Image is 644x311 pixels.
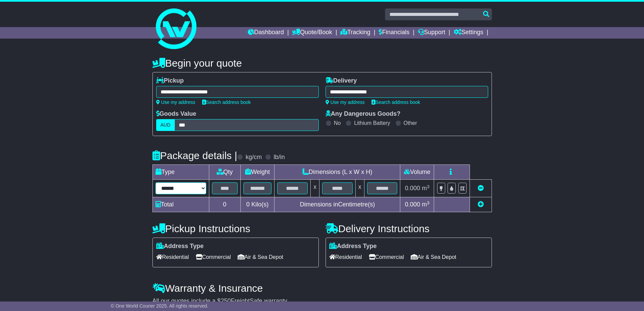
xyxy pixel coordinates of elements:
a: Use my address [156,99,195,105]
a: Add new item [478,201,484,208]
span: 0.000 [405,201,420,208]
span: 250 [221,297,231,304]
td: Volume [400,165,434,180]
label: Any Dangerous Goods? [326,110,401,118]
label: Pickup [156,77,184,85]
sup: 3 [427,200,430,205]
h4: Begin your quote [152,58,492,69]
a: Financials [379,27,409,39]
span: m [422,201,430,208]
td: Type [152,165,209,180]
td: Weight [240,165,275,180]
label: Address Type [329,243,377,250]
td: Kilo(s) [240,197,275,212]
a: Settings [454,27,483,39]
td: 0 [209,197,240,212]
span: Air & Sea Depot [411,252,456,262]
label: lb/in [273,154,285,161]
a: Remove this item [478,185,484,192]
label: Other [404,120,417,126]
a: Search address book [202,99,251,105]
a: Support [418,27,445,39]
td: Total [152,197,209,212]
label: No [334,120,341,126]
a: Dashboard [248,27,284,39]
label: Address Type [156,243,204,250]
h4: Package details | [152,150,237,161]
div: All our quotes include a $ FreightSafe warranty. [152,297,492,305]
span: m [422,185,430,192]
span: Commercial [196,252,231,262]
h4: Pickup Instructions [152,223,319,234]
span: Residential [156,252,189,262]
span: 0.000 [405,185,420,192]
td: Dimensions in Centimetre(s) [275,197,400,212]
span: © One World Courier 2025. All rights reserved. [111,303,209,309]
label: Goods Value [156,110,196,118]
span: 0 [246,201,249,208]
span: Residential [329,252,362,262]
span: Commercial [369,252,404,262]
label: Delivery [326,77,357,85]
a: Tracking [340,27,370,39]
h4: Delivery Instructions [326,223,492,234]
span: Air & Sea Depot [238,252,283,262]
h4: Warranty & Insurance [152,283,492,294]
td: Dimensions (L x W x H) [275,165,400,180]
td: x [355,180,364,197]
td: Qty [209,165,240,180]
label: kg/cm [245,154,262,161]
label: Lithium Battery [354,120,390,126]
sup: 3 [427,184,430,189]
a: Use my address [326,99,365,105]
a: Search address book [372,99,420,105]
td: x [311,180,319,197]
label: AUD [156,119,175,131]
a: Quote/Book [292,27,332,39]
